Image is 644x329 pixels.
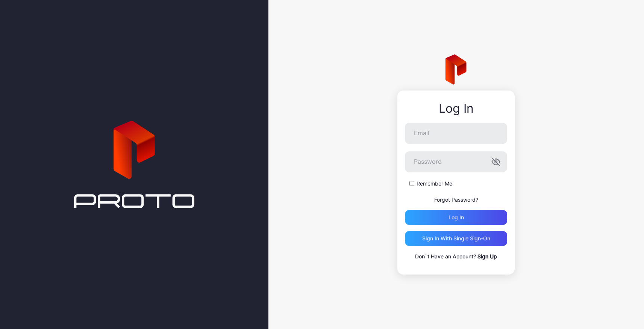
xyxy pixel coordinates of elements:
a: Forgot Password? [434,196,478,203]
a: Sign Up [477,253,497,260]
label: Remember Me [417,180,452,187]
button: Log in [405,210,507,225]
div: Log in [449,214,464,220]
button: Password [491,157,500,166]
div: Log In [405,102,507,115]
p: Don`t Have an Account? [405,252,507,261]
button: Sign in With Single Sign-On [405,231,507,246]
input: Password [405,151,507,172]
div: Sign in With Single Sign-On [422,235,490,241]
input: Email [405,123,507,144]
